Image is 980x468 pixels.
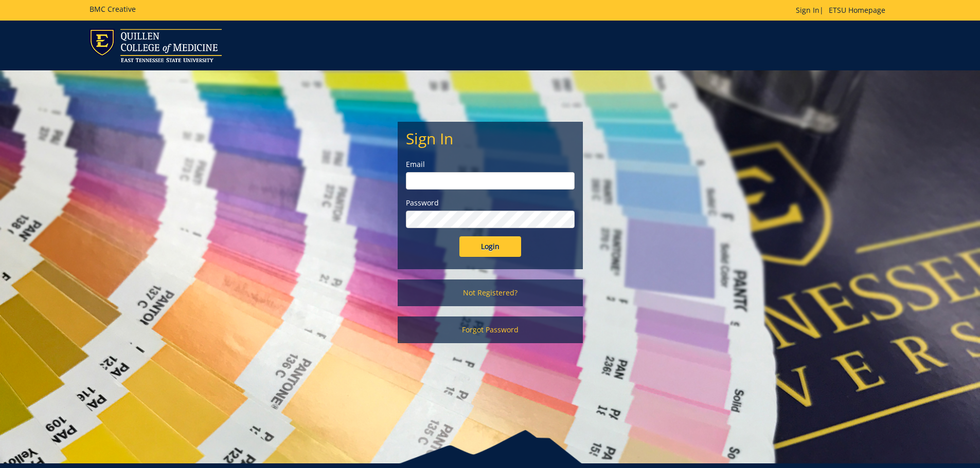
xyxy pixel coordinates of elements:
a: Not Registered? [398,279,583,306]
p: | [796,5,890,15]
img: ETSU logo [90,29,222,62]
h2: Sign In [406,130,575,147]
a: ETSU Homepage [824,5,890,15]
a: Forgot Password [398,316,583,343]
input: Login [459,236,521,257]
label: Password [406,198,575,208]
label: Email [406,159,575,170]
a: Sign In [796,5,819,15]
h5: BMC Creative [90,5,136,13]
